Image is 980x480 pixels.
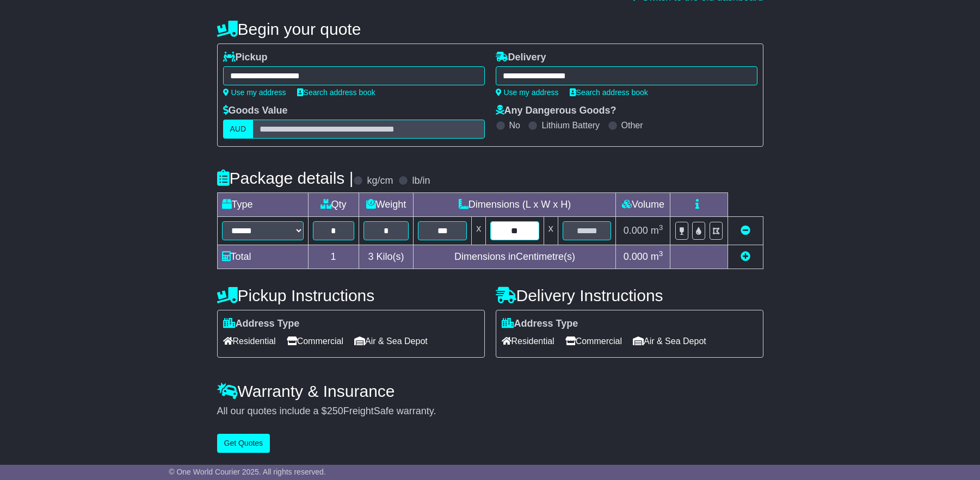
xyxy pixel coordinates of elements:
[327,406,343,416] span: 250
[472,217,486,245] td: x
[624,225,648,236] span: 0.000
[223,88,286,97] a: Use my address
[659,223,663,232] sup: 3
[359,245,414,269] td: Kilo(s)
[624,251,648,262] span: 0.000
[509,120,520,130] label: No
[741,225,750,236] a: Remove this item
[565,333,622,350] span: Commercial
[414,193,616,217] td: Dimensions (L x W x H)
[359,193,414,217] td: Weight
[541,120,600,130] label: Lithium Battery
[287,333,343,350] span: Commercial
[217,245,308,269] td: Total
[496,105,617,117] label: Any Dangerous Goods?
[217,169,354,187] h4: Package details |
[217,406,763,417] div: All our quotes include a $ FreightSafe warranty.
[651,225,663,236] span: m
[217,286,485,304] h4: Pickup Instructions
[616,193,670,217] td: Volume
[496,52,546,64] label: Delivery
[544,217,558,245] td: x
[217,193,308,217] td: Type
[412,175,430,187] label: lb/in
[651,251,663,262] span: m
[217,434,270,453] button: Get Quotes
[367,175,393,187] label: kg/cm
[223,52,268,64] label: Pickup
[496,88,559,97] a: Use my address
[414,245,616,269] td: Dimensions in Centimetre(s)
[308,245,359,269] td: 1
[659,250,663,258] sup: 3
[502,318,578,330] label: Address Type
[502,333,554,350] span: Residential
[496,286,763,304] h4: Delivery Instructions
[217,20,763,38] h4: Begin your quote
[217,382,763,400] h4: Warranty & Insurance
[368,251,373,262] span: 3
[169,467,326,476] span: © One World Courier 2025. All rights reserved.
[308,193,359,217] td: Qty
[621,120,643,130] label: Other
[297,88,375,97] a: Search address book
[223,318,300,330] label: Address Type
[741,251,750,262] a: Add new item
[223,333,276,350] span: Residential
[223,120,254,139] label: AUD
[570,88,648,97] a: Search address book
[223,105,288,117] label: Goods Value
[633,333,706,350] span: Air & Sea Depot
[354,333,428,350] span: Air & Sea Depot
